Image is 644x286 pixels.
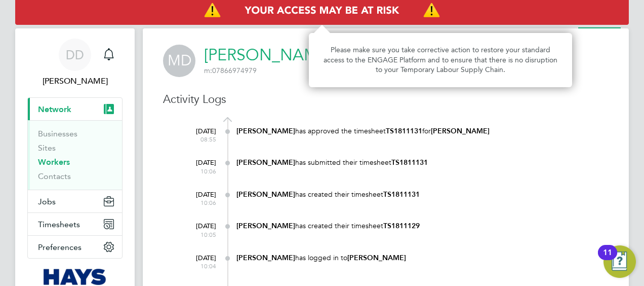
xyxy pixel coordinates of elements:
[236,221,609,231] div: has created their timesheet
[204,66,257,75] span: 07866974979
[38,157,70,167] a: Workers
[603,245,636,278] button: Open Resource Center, 11 new notifications
[236,222,295,230] b: [PERSON_NAME]
[309,33,572,87] div: Access At Risk
[176,122,216,144] div: [DATE]
[236,158,295,167] b: [PERSON_NAME]
[603,253,612,266] div: 11
[176,186,216,207] div: [DATE]
[38,197,56,206] span: Jobs
[391,158,428,167] b: TS1811131
[236,126,609,136] div: has approved the timesheet for
[236,253,609,263] div: has logged in to
[236,127,295,135] b: [PERSON_NAME]
[236,254,295,262] b: [PERSON_NAME]
[386,127,422,135] b: TS1811131
[176,167,216,175] span: 10:06
[27,75,123,87] span: Daniel Docherty
[44,269,107,285] img: hays-logo-retina.png
[431,127,490,135] b: [PERSON_NAME]
[236,190,609,199] div: has created their timesheet
[347,254,406,262] b: [PERSON_NAME]
[163,45,195,77] span: MD
[204,45,332,65] a: [PERSON_NAME]
[176,231,216,239] span: 10:05
[38,220,80,229] span: Timesheets
[236,158,609,167] div: has submitted their timesheet
[27,39,123,87] a: Go to account details
[176,217,216,238] div: [DATE]
[163,92,609,107] h3: Activity Logs
[38,171,71,181] a: Contacts
[176,262,216,270] span: 10:04
[176,199,216,207] span: 10:06
[176,249,216,270] div: [DATE]
[38,242,82,252] span: Preferences
[383,190,420,199] b: TS1811131
[321,45,560,75] p: Please make sure you take corrective action to restore your standard access to the ENGAGE Platfor...
[38,129,77,138] a: Businesses
[236,190,295,199] b: [PERSON_NAME]
[27,269,123,285] a: Go to home page
[38,143,56,153] a: Sites
[176,135,216,144] span: 08:55
[66,48,84,61] span: DD
[38,104,71,114] span: Network
[383,222,420,230] b: TS1811129
[204,66,212,75] span: m:
[176,154,216,175] div: [DATE]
